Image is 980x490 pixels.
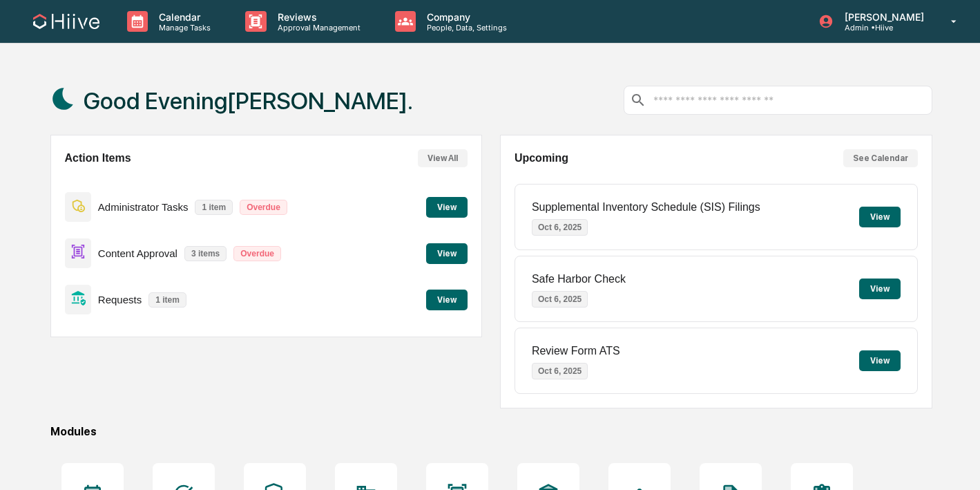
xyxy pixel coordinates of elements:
p: Overdue [240,200,287,215]
p: Admin • Hiive [834,23,931,32]
p: Calendar [148,11,218,23]
p: Company [416,11,514,23]
p: 1 item [148,292,186,308]
button: View [426,197,468,218]
p: People, Data, Settings [416,23,514,32]
p: 1 item [195,200,233,215]
img: logo [33,14,99,29]
h1: Good Evening[PERSON_NAME]. [84,87,413,115]
a: View [426,292,468,305]
h2: Action Items [65,152,131,164]
p: Review Form ATS [532,345,620,357]
button: View [859,207,901,227]
p: [PERSON_NAME] [834,11,931,23]
p: Oct 6, 2025 [532,363,588,379]
button: View [426,290,468,310]
div: Modules [50,425,932,438]
p: Reviews [267,11,367,23]
a: View [426,246,468,259]
p: Safe Harbor Check [532,273,626,285]
button: View [426,243,468,264]
button: See Calendar [843,149,918,167]
p: Supplemental Inventory Schedule (SIS) Filings [532,201,760,214]
p: Approval Management [267,23,367,32]
p: 3 items [184,246,227,261]
p: Content Approval [98,247,177,259]
p: Requests [98,294,142,305]
h2: Upcoming [515,152,568,164]
p: Manage Tasks [148,23,218,32]
p: Oct 6, 2025 [532,291,588,308]
button: View All [418,149,468,167]
p: Oct 6, 2025 [532,219,588,236]
a: View [426,200,468,213]
p: Overdue [233,246,281,261]
p: Administrator Tasks [98,201,189,213]
button: View [859,350,901,371]
button: View [859,279,901,299]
